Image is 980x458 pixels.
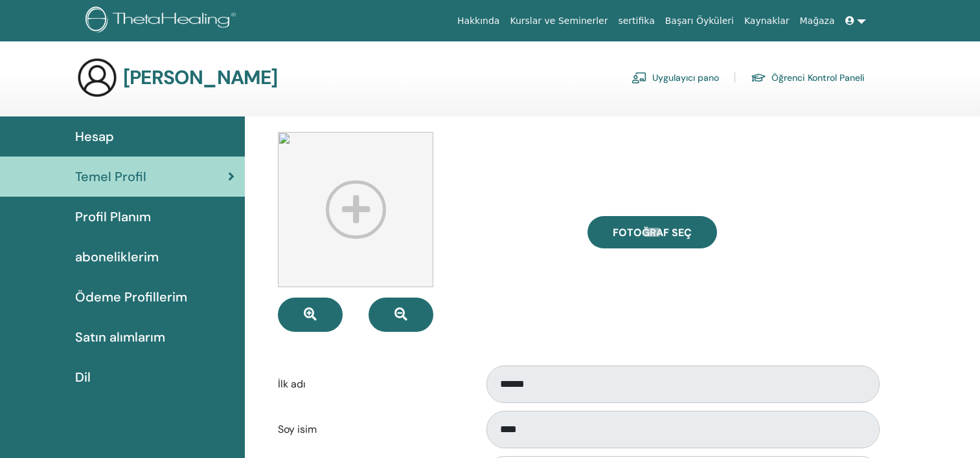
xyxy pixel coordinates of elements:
[505,9,613,33] a: Kurslar ve Seminerler
[632,72,647,83] img: chalkboard-teacher.svg
[268,417,474,442] label: Soy isim
[794,9,839,33] a: Mağaza
[278,132,433,287] img: profile
[75,367,91,387] span: Dil
[613,226,692,239] span: Fotoğraf seç
[75,167,146,186] span: Temel Profil
[123,66,278,89] h3: [PERSON_NAME]
[75,247,159,267] span: aboneliklerim
[75,127,114,146] span: Hesap
[452,9,505,33] a: Hakkında
[76,57,118,98] img: generic-user-icon.jpg
[75,207,151,226] span: Profil Planım
[613,9,659,33] a: sertifika
[268,372,474,397] label: İlk adı
[660,9,739,33] a: Başarı Öyküleri
[751,72,766,83] img: graduation-cap.svg
[751,67,865,88] a: Öğrenci Kontrol Paneli
[75,287,187,307] span: Ödeme Profillerim
[632,67,719,88] a: Uygulayıcı pano
[85,6,240,36] img: logo.png
[739,9,795,33] a: Kaynaklar
[75,327,165,347] span: Satın alımlarım
[644,228,661,237] input: Fotoğraf seç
